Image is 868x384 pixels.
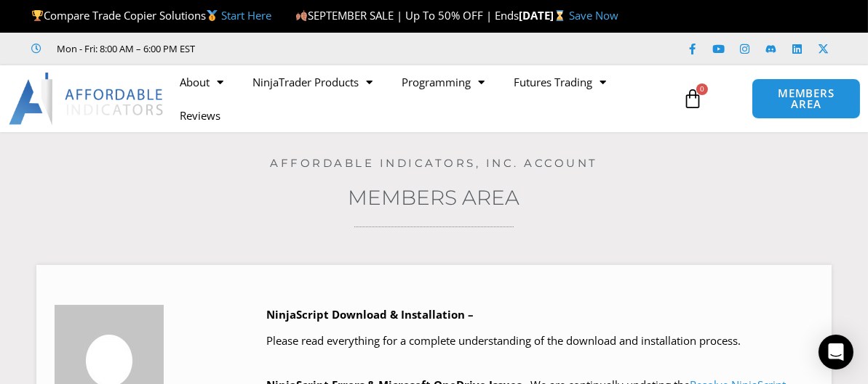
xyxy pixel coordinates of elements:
[207,10,218,21] img: 🥇
[9,73,165,125] img: LogoAI | Affordable Indicators – NinjaTrader
[696,83,708,95] span: 0
[296,10,307,21] img: 🍂
[270,156,598,170] a: Affordable Indicators, Inc. Account
[165,65,238,99] a: About
[266,331,813,351] p: Please read everything for a complete understanding of the download and installation process.
[569,8,618,23] a: Save Now
[387,65,499,99] a: Programming
[819,335,853,369] div: Open Intercom Messenger
[349,185,520,210] a: Members Area
[32,10,43,21] img: 🏆
[767,88,845,110] span: MEMBERS AREA
[216,41,434,56] iframe: Customer reviews powered by Trustpilot
[221,8,271,23] a: Start Here
[31,8,271,23] span: Compare Trade Copier Solutions
[554,10,565,21] img: ⌛
[499,65,621,99] a: Futures Trading
[54,40,196,57] span: Mon - Fri: 8:00 AM – 6:00 PM EST
[266,307,474,322] b: NinjaScript Download & Installation –
[165,99,235,132] a: Reviews
[295,8,519,23] span: SEPTEMBER SALE | Up To 50% OFF | Ends
[165,65,677,132] nav: Menu
[752,78,860,119] a: MEMBERS AREA
[238,65,387,99] a: NinjaTrader Products
[661,78,725,120] a: 0
[519,8,569,23] strong: [DATE]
